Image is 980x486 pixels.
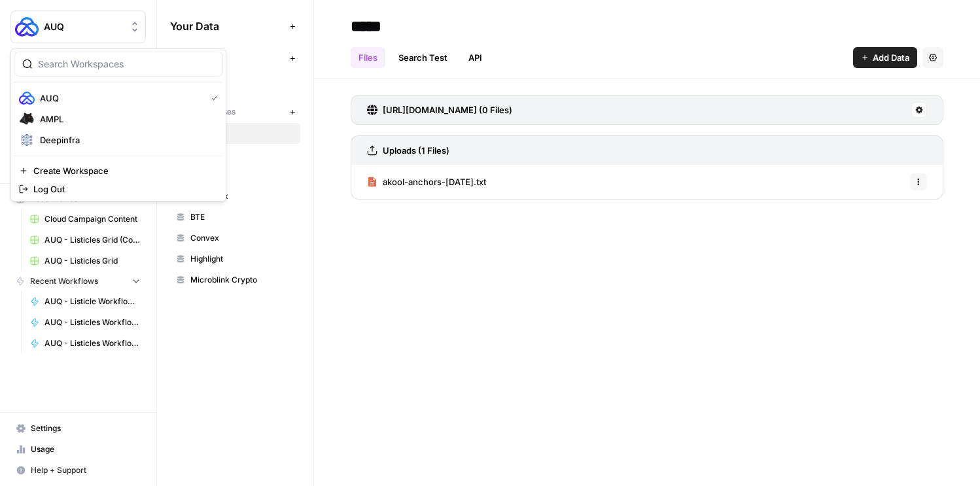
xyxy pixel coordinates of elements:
span: Settings [31,423,140,434]
img: AMPL Logo [19,111,35,127]
img: Deepinfra Logo [19,132,35,148]
span: Log Out [33,182,213,196]
span: Cloud Campaign Content [44,213,140,225]
button: Add Data [853,47,917,68]
span: Add Data [873,51,909,64]
span: AUQ - Listicles Grid [44,255,140,267]
a: AKOOL [170,69,300,90]
span: akool-anchors-[DATE].txt [383,175,486,188]
span: Your Data [170,18,285,34]
a: Settings [10,418,146,439]
span: Create Workspace [33,164,213,177]
a: AUQ - Listicles Grid (Copy from [GEOGRAPHIC_DATA]) [24,230,146,251]
a: Bright Tax [170,186,300,207]
a: BTE [170,207,300,228]
span: Bright Tax [190,190,294,202]
h3: Uploads (1 Files) [383,144,449,157]
a: Log Out [14,180,223,198]
span: AUQ - Listicle Workflow #2 [44,296,140,307]
a: AUQ [170,165,300,186]
a: AUQ - Listicles Workflow #3 [24,333,146,354]
div: Workspace: AUQ [10,48,226,201]
span: AKOOL [190,74,294,86]
a: API [461,47,490,68]
a: AUQ - Listicles Grid [24,251,146,271]
span: Akool [190,128,294,139]
span: Microblink Crypto [190,274,294,286]
img: AUQ Logo [15,15,39,39]
span: Highlight [190,253,294,265]
button: Workspace: AUQ [10,10,146,43]
a: [URL][DOMAIN_NAME] (0 Files) [367,95,512,124]
button: Recent Workflows [10,271,146,291]
h3: [URL][DOMAIN_NAME] (0 Files) [383,103,512,116]
span: Usage [31,443,140,455]
a: Search Test [391,47,455,68]
a: Usage [10,439,146,460]
a: Files [351,47,385,68]
button: Help + Support [10,460,146,481]
input: Search Workspaces [38,58,215,71]
a: Highlight [170,249,300,269]
a: Microblink Crypto [170,269,300,290]
a: Cloud Campaign Content [24,209,146,230]
img: AUQ Logo [19,90,35,106]
a: akool-anchors-[DATE].txt [367,165,486,199]
span: AUQ [44,20,123,33]
a: Uploads (1 Files) [367,136,449,165]
span: AUQ - Listicles Workflow (Copy from [GEOGRAPHIC_DATA]) [44,317,140,328]
span: Recent Workflows [30,275,98,287]
a: Convex [170,228,300,249]
span: Convex [190,232,294,244]
span: AUQ [40,92,201,105]
span: AUQ [190,169,294,181]
a: Create Workspace [14,162,223,180]
a: AMPL [170,144,300,165]
a: AUQ - Listicles Workflow (Copy from [GEOGRAPHIC_DATA]) [24,312,146,333]
span: AUQ - Listicles Grid (Copy from [GEOGRAPHIC_DATA]) [44,234,140,246]
span: AMPL [190,148,294,160]
span: Help + Support [31,464,140,476]
span: Deepinfra [40,133,213,147]
a: AUQ - Listicle Workflow #2 [24,291,146,312]
span: BTE [190,211,294,223]
a: Akool [170,123,300,144]
span: AUQ - Listicles Workflow #3 [44,338,140,349]
span: AMPL [40,113,213,126]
